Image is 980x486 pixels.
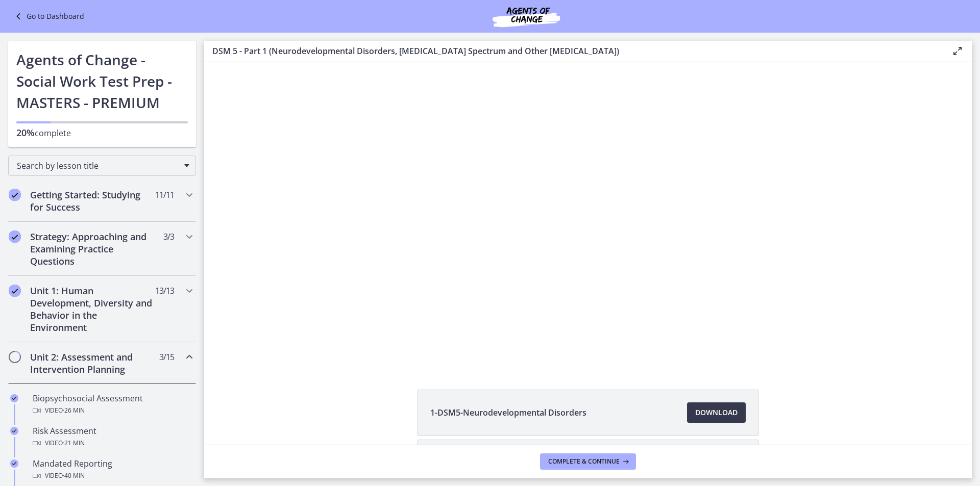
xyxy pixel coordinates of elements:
[155,189,174,201] span: 11 / 11
[30,351,155,375] h2: Unit 2: Assessment and Intervention Planning
[33,392,192,417] div: Biopsychosocial Assessment
[33,470,192,482] div: Video
[33,437,192,449] div: Video
[16,49,188,113] h1: Agents of Change - Social Work Test Prep - MASTERS - PREMIUM
[9,231,21,243] i: Completed
[687,402,746,423] a: Download
[33,457,192,482] div: Mandated Reporting
[33,404,192,417] div: Video
[63,437,85,449] span: · 21 min
[30,285,155,334] h2: Unit 1: Human Development, Diversity and Behavior in the Environment
[9,189,21,201] i: Completed
[540,453,636,470] button: Complete & continue
[548,457,620,466] span: Complete & continue
[430,406,586,419] span: 1-DSM5-Neurodevelopmental Disorders
[9,285,21,297] i: Completed
[17,160,179,171] span: Search by lesson title
[8,156,196,176] div: Search by lesson title
[212,45,935,57] h3: DSM 5 - Part 1 (Neurodevelopmental Disorders, [MEDICAL_DATA] Spectrum and Other [MEDICAL_DATA])
[30,231,155,267] h2: Strategy: Approaching and Examining Practice Questions
[16,126,35,139] span: 20%
[155,285,174,297] span: 13 / 13
[63,404,85,417] span: · 26 min
[16,126,188,139] p: complete
[695,406,738,419] span: Download
[10,394,18,402] i: Completed
[10,427,18,435] i: Completed
[30,189,155,213] h2: Getting Started: Studying for Success
[465,4,587,29] img: Agents of Change Social Work Test Prep
[163,231,174,243] span: 3 / 3
[10,459,18,468] i: Completed
[33,425,192,449] div: Risk Assessment
[204,62,972,366] iframe: Video Lesson
[12,10,84,22] a: Go to Dashboard
[159,351,174,363] span: 3 / 15
[63,470,85,482] span: · 40 min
